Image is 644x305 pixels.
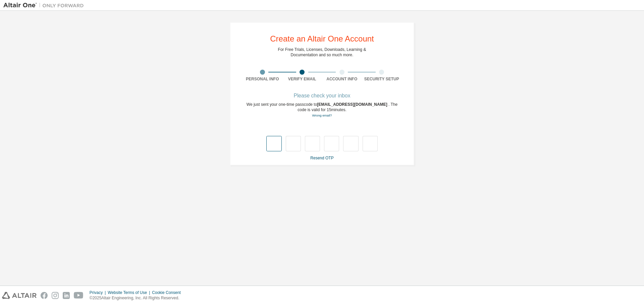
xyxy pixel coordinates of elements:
[3,2,87,9] img: Altair One
[243,76,282,82] div: Personal Info
[2,292,37,299] img: altair_logo.svg
[282,76,322,82] div: Verify Email
[90,290,108,295] div: Privacy
[322,76,362,82] div: Account Info
[243,94,401,98] div: Please check your inbox
[278,47,366,58] div: For Free Trials, Licenses, Downloads, Learning & Documentation and so much more.
[317,102,388,107] span: [EMAIL_ADDRESS][DOMAIN_NAME]
[90,295,185,301] p: © 2025 Altair Engineering, Inc. All Rights Reserved.
[362,76,402,82] div: Security Setup
[41,292,48,299] img: facebook.svg
[243,102,401,118] div: We just sent your one-time passcode to . The code is valid for 15 minutes.
[152,290,184,295] div: Cookie Consent
[310,156,333,160] a: Resend OTP
[52,292,59,299] img: instagram.svg
[108,290,152,295] div: Website Terms of Use
[270,35,374,43] div: Create an Altair One Account
[74,292,84,299] img: youtube.svg
[63,292,70,299] img: linkedin.svg
[312,113,332,117] a: Go back to the registration form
